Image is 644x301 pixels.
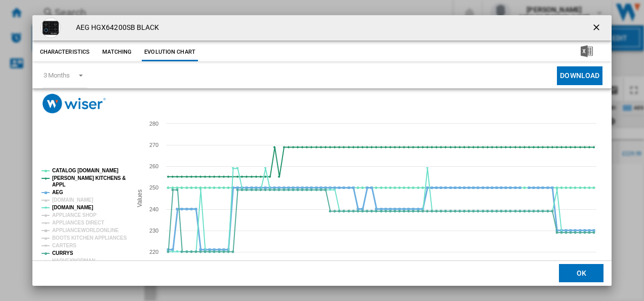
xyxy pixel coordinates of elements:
[52,168,118,173] tspan: CATALOG [DOMAIN_NAME]
[41,18,61,38] img: HGX64200SB_1_Supersize.jpg
[52,243,76,248] tspan: CARTERS
[52,258,95,264] tspan: HARVEYNORMAN
[52,197,93,203] tspan: [DOMAIN_NAME]
[43,94,106,114] img: logo_wiser_300x94.png
[149,184,158,191] tspan: 250
[591,22,603,34] ng-md-icon: getI18NText('BUTTONS.CLOSE_DIALOG')
[557,66,602,85] button: Download
[149,163,158,169] tspan: 260
[142,43,198,61] button: Evolution chart
[32,15,612,286] md-dialog: Product popup
[565,43,609,61] button: Download in Excel
[587,18,608,38] button: getI18NText('BUTTONS.CLOSE_DIALOG')
[52,190,63,195] tspan: AEG
[44,71,70,79] div: 3 Months
[37,43,93,61] button: Characteristics
[52,228,119,233] tspan: APPLIANCEWORLDONLINE
[136,190,143,207] tspan: Values
[52,250,73,256] tspan: CURRYS
[581,45,593,57] img: excel-24x24.png
[149,142,158,148] tspan: 270
[52,175,126,181] tspan: [PERSON_NAME] KITCHENS &
[559,265,603,283] button: OK
[149,206,158,212] tspan: 240
[52,212,97,218] tspan: APPLIANCE SHOP
[52,220,104,225] tspan: APPLIANCES DIRECT
[149,228,158,234] tspan: 230
[95,43,139,61] button: Matching
[149,121,158,127] tspan: 280
[71,23,159,33] h4: AEG HGX64200SB BLACK
[52,235,127,241] tspan: BOOTS KITCHEN APPLIANCES
[52,182,65,187] tspan: APPL
[149,249,158,255] tspan: 220
[52,205,93,210] tspan: [DOMAIN_NAME]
